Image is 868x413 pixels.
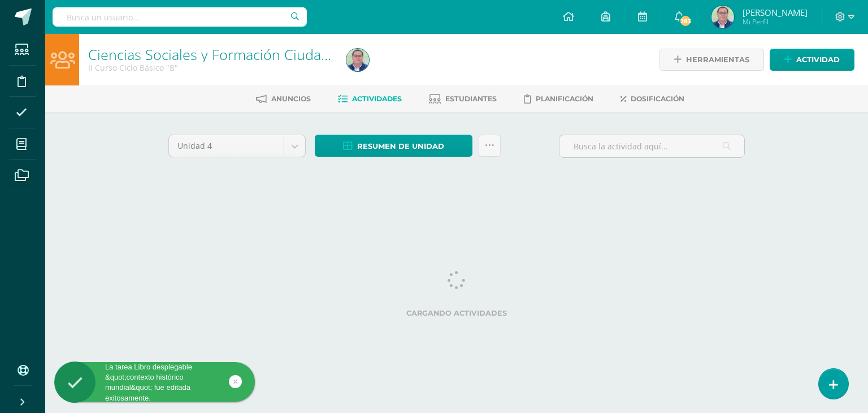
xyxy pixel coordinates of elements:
[315,135,472,157] a: Resumen de unidad
[357,136,444,157] span: Resumen de unidad
[711,6,734,28] img: eac5640a810b8dcfe6ce893a14069202.png
[346,49,369,71] img: eac5640a810b8dcfe6ce893a14069202.png
[796,49,840,70] span: Actividad
[271,94,311,103] span: Anuncios
[88,46,333,62] h1: Ciencias Sociales y Formación Ciudadana
[559,135,744,157] input: Busca la actividad aquí...
[445,94,497,103] span: Estudiantes
[54,362,255,402] div: La tarea Libro desplegable &quot;contexto histórico mundial&quot; fue editada exitosamente.
[536,94,593,103] span: Planificación
[352,94,402,103] span: Actividades
[88,45,353,64] a: Ciencias Sociales y Formación Ciudadana
[743,17,808,27] span: Mi Perfil
[743,7,808,18] span: [PERSON_NAME]
[53,7,307,27] input: Busca un usuario...
[631,94,684,103] span: Dosificación
[256,90,311,108] a: Anuncios
[88,62,333,73] div: II Curso Ciclo Básico 'B'
[429,90,497,108] a: Estudiantes
[338,90,402,108] a: Actividades
[679,15,692,27] span: 283
[524,90,593,108] a: Planificación
[177,135,275,157] span: Unidad 4
[770,49,854,71] a: Actividad
[686,49,749,70] span: Herramientas
[620,90,684,108] a: Dosificación
[168,309,745,317] label: Cargando actividades
[659,49,764,71] a: Herramientas
[169,135,305,157] a: Unidad 4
